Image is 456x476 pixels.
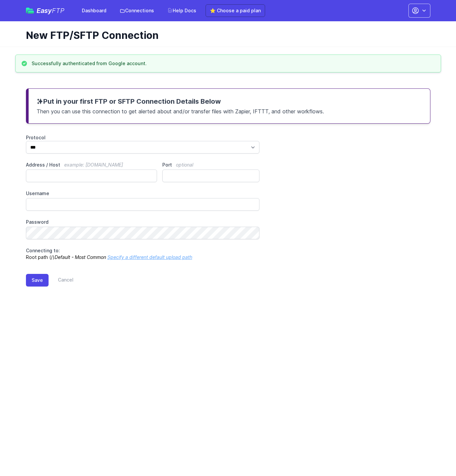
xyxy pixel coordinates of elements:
[78,5,110,17] a: Dashboard
[206,4,265,17] a: ⭐ Choose a paid plan
[32,60,147,67] h3: Successfully authenticated from Google account.
[162,162,259,168] label: Port
[37,106,422,115] p: Then you can use this connection to get alerted about and/or transfer files with Zapier, IFTTT, a...
[26,247,260,261] p: Root path (/)
[26,29,425,41] h1: New FTP/SFTP Connection
[64,162,123,168] span: example: [DOMAIN_NAME]
[26,190,260,197] label: Username
[52,7,65,15] span: FTP
[26,8,34,14] img: easyftp_logo.png
[26,274,49,287] button: Save
[49,274,74,287] a: Cancel
[26,248,60,253] span: Connecting to:
[37,7,65,14] span: Easy
[26,7,65,14] a: EasyFTP
[26,134,260,141] label: Protocol
[116,5,158,17] a: Connections
[26,219,260,225] label: Password
[107,254,192,260] a: Specify a different default upload path
[163,5,200,17] a: Help Docs
[176,162,193,168] span: optional
[37,97,422,106] h3: Put in your first FTP or SFTP Connection Details Below
[26,162,157,168] label: Address / Host
[55,254,106,260] i: Default - Most Common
